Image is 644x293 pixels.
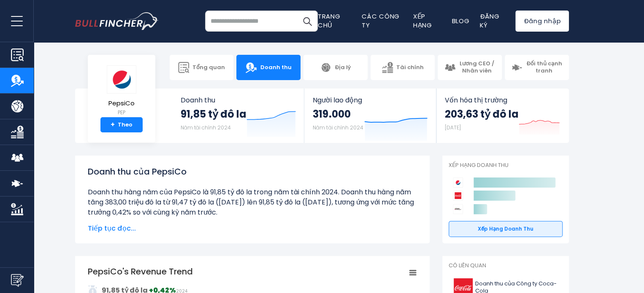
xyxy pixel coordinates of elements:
[111,120,115,129] font: +
[313,124,363,131] font: Năm tài chính 2024
[75,12,159,30] img: logo của bullfincher
[318,12,341,30] a: Trang chủ
[297,11,318,32] button: Tìm kiếm
[436,89,568,143] a: Vốn hóa thị trường 203,63 tỷ đô la [DATE]
[413,12,432,30] a: Xếp hạng
[100,117,143,132] a: +Theo
[438,55,502,80] a: Lương CEO / Nhân viên
[371,55,435,80] a: Tài chính
[88,187,414,217] font: Doanh thu hàng năm của PepsiCo là 91,85 tỷ đô la trong năm tài chính 2024. Doanh thu hàng năm tăn...
[172,89,304,143] a: Doanh thu 91,85 tỷ đô la Năm tài chính 2024
[118,121,133,129] font: Theo
[453,177,463,188] img: Logo của đối thủ cạnh tranh PepsiCo
[106,65,137,118] a: PepsiCo PEP
[181,124,231,131] font: Năm tài chính 2024
[515,11,569,32] a: Đăng nhập
[445,107,519,121] font: 203,63 tỷ đô la
[88,223,136,233] font: Tiếp tục đọc...
[236,55,300,80] a: Doanh thu
[75,12,159,30] a: Đi đến trang chủ
[445,95,507,105] font: Vốn hóa thị trường
[523,16,561,25] font: Đăng nhập
[478,225,533,232] font: Xếp hạng doanh thu
[181,95,215,105] font: Doanh thu
[460,59,494,75] font: Lương CEO / Nhân viên
[449,261,486,269] font: Có liên quan
[192,63,225,71] font: Tổng quan
[313,107,350,121] font: 319.000
[526,59,562,75] font: Đối thủ cạnh tranh
[396,63,424,71] font: Tài chính
[362,12,400,30] a: Các công ty
[453,204,463,214] img: Logo của đối thủ cạnh tranh Keurig Dr Pepper
[445,124,461,131] font: [DATE]
[88,166,187,177] font: Doanh thu của PepsiCo
[118,109,125,116] font: PEP
[335,63,351,71] font: Địa lý
[88,266,193,277] tspan: PepsiCo's Revenue Trend
[449,221,563,237] a: Xếp hạng doanh thu
[170,55,234,80] a: Tổng quan
[479,12,499,30] a: Đăng ký
[303,55,368,80] a: Địa lý
[453,191,463,201] img: Logo của đối thủ cạnh tranh Công ty Coca-Cola
[313,95,362,105] font: Người lao động
[449,161,509,169] font: Xếp hạng doanh thu
[304,89,436,143] a: Người lao động 319.000 Năm tài chính 2024
[260,63,291,71] font: Doanh thu
[505,55,569,80] a: Đối thủ cạnh tranh
[108,99,135,108] font: PepsiCo
[181,107,246,121] font: 91,85 tỷ đô la
[452,16,469,25] a: Blog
